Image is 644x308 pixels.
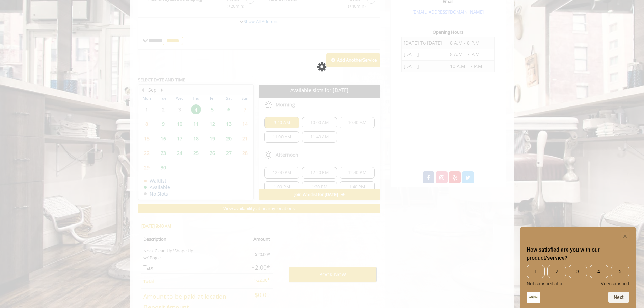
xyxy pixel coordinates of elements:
[527,246,629,262] h2: How satisfied are you with our product/service? Select an option from 1 to 5, with 1 being Not sa...
[527,232,629,303] div: How satisfied are you with our product/service? Select an option from 1 to 5, with 1 being Not sa...
[611,265,629,278] span: 5
[547,265,566,278] span: 2
[601,281,629,286] span: Very satisfied
[608,292,629,303] button: Next question
[527,281,564,286] span: Not satisfied at all
[527,265,629,286] div: How satisfied are you with our product/service? Select an option from 1 to 5, with 1 being Not sa...
[527,265,545,278] span: 1
[621,232,629,240] button: Hide survey
[569,265,587,278] span: 3
[590,265,608,278] span: 4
